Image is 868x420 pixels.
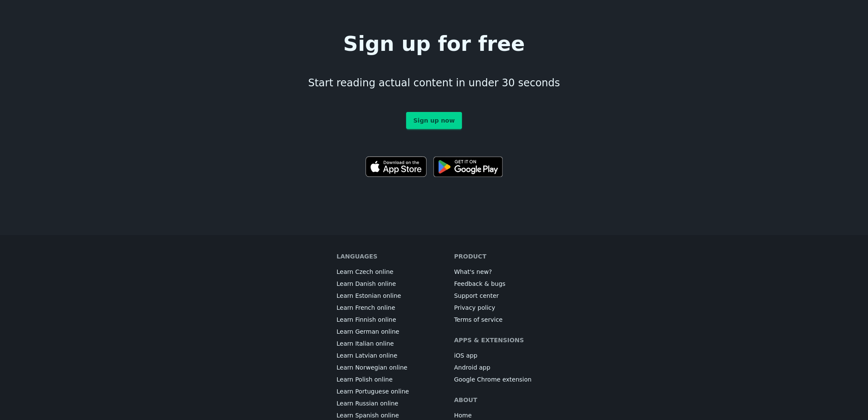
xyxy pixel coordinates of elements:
h1: Sign up for free [343,33,525,54]
a: Learn French online [336,303,395,312]
a: Learn Estonian online [336,291,401,300]
a: Learn Spanish online [336,411,399,420]
h6: Apps & extensions [454,336,524,344]
a: Learn Latvian online [336,351,397,360]
a: Learn Danish online [336,279,396,288]
a: Learn German online [336,327,399,336]
h3: Start reading actual content in under 30 seconds [308,76,560,90]
a: Terms of service [454,315,503,324]
a: Learn Finnish online [336,315,396,324]
a: Learn Norwegian online [336,363,407,372]
a: Sign up now [406,112,462,129]
a: Learn Portuguese online [336,387,409,396]
img: Get it on Google Play [433,156,503,177]
a: Google Chrome extension [454,375,531,384]
a: Learn Czech online [336,267,393,276]
a: iOS app [454,351,477,360]
h6: About [454,396,477,404]
a: Support center [454,291,499,300]
a: Home [454,411,471,420]
h6: Product [454,252,486,261]
img: Download on the App Store [365,156,427,177]
a: Learn Russian online [336,399,398,408]
a: Feedback & bugs [454,279,505,288]
a: Learn Italian online [336,339,394,348]
a: What's new? [454,267,492,276]
a: Privacy policy [454,303,495,312]
a: Android app [454,363,490,372]
a: Learn Polish online [336,375,392,384]
h6: Languages [336,252,377,261]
